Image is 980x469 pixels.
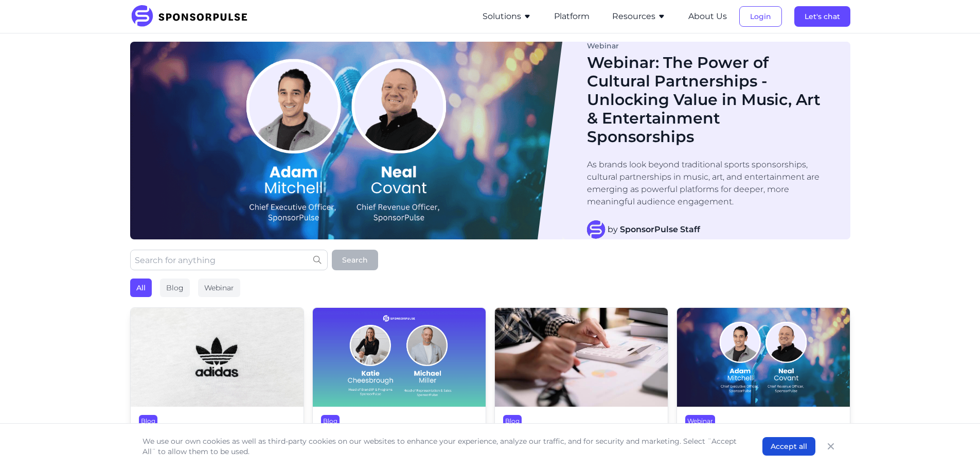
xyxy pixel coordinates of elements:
[130,279,152,297] div: All
[130,250,328,270] input: Search for anything
[139,415,157,427] div: Blog
[554,12,590,21] a: Platform
[688,12,727,21] a: About Us
[130,5,255,28] img: SponsorPulse
[677,308,850,407] img: Webinar header image
[608,223,700,236] span: by
[587,159,830,208] p: As brands look beyond traditional sports sponsorships, cultural partnerships in music, art, and e...
[739,12,782,21] a: Login
[160,279,190,297] div: Blog
[762,437,815,456] button: Accept all
[554,10,590,23] button: Platform
[313,308,486,407] img: Katie Cheesbrough and Michael Miller Join SponsorPulse to Accelerate Strategic Services
[685,415,715,427] div: Webinar
[483,10,531,23] button: Solutions
[198,279,240,297] div: Webinar
[587,42,830,49] div: Webinar
[503,415,522,427] div: Blog
[824,439,838,454] button: Close
[739,6,782,27] button: Login
[131,308,304,407] img: Christian Wiediger, courtesy of Unsplash
[587,54,830,146] h1: Webinar: The Power of Cultural Partnerships - Unlocking Value in Music, Art & Entertainment Spons...
[929,420,980,469] iframe: Chat Widget
[794,6,850,27] button: Let's chat
[794,12,850,21] a: Let's chat
[321,415,340,427] div: Blog
[130,42,850,239] a: Blog ImageWebinarWebinar: The Power of Cultural Partnerships - Unlocking Value in Music, Art & En...
[130,42,562,239] img: Blog Image
[332,250,378,270] button: Search
[587,220,605,239] img: SponsorPulse Staff
[612,10,666,23] button: Resources
[620,224,700,234] strong: SponsorPulse Staff
[142,436,742,457] p: We use our own cookies as well as third-party cookies on our websites to enhance your experience,...
[688,10,727,23] button: About Us
[313,256,322,264] img: search icon
[495,308,668,407] img: Getty Images courtesy of Unsplash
